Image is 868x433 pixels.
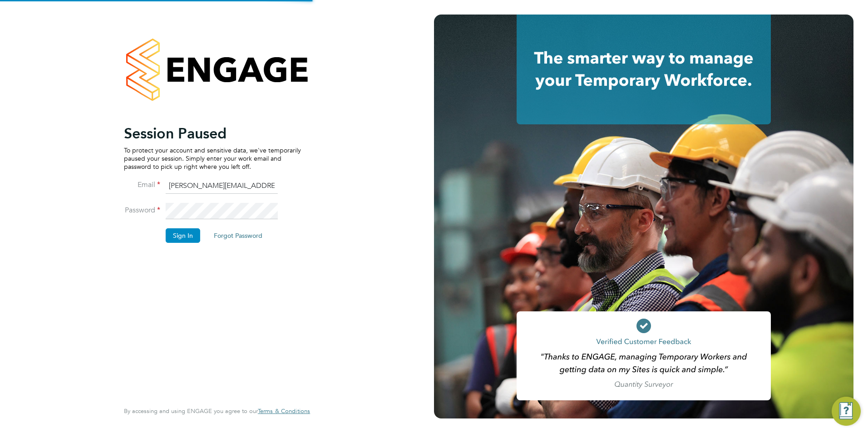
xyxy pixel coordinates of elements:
[166,228,200,243] button: Sign In
[207,228,270,243] button: Forgot Password
[166,178,278,194] input: Enter your work email...
[832,397,861,426] button: Engage Resource Center
[124,407,310,415] span: By accessing and using ENGAGE you agree to our
[124,124,301,143] h2: Session Paused
[124,180,160,190] label: Email
[124,146,301,171] p: To protect your account and sensitive data, we've temporarily paused your session. Simply enter y...
[258,408,310,415] a: Terms & Conditions
[124,206,160,215] label: Password
[258,407,310,415] span: Terms & Conditions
